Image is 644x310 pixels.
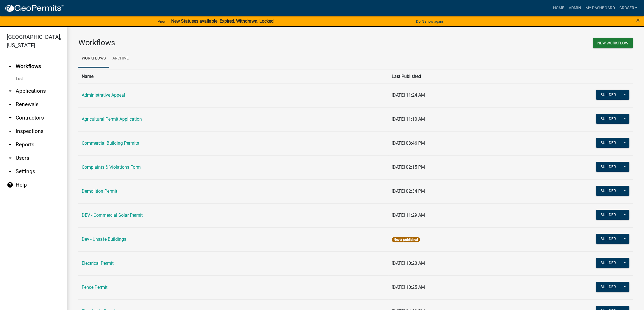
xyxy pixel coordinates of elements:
a: Archive [109,50,132,68]
span: [DATE] 11:29 AM [392,213,425,218]
i: arrow_drop_down [7,128,13,135]
span: [DATE] 11:24 AM [392,92,425,98]
a: DEV - Commercial Solar Permit [82,213,143,218]
button: Builder [596,138,621,148]
button: Close [636,17,640,23]
button: Builder [596,234,621,244]
button: Builder [596,210,621,220]
strong: New Statuses available! Expired, Withdrawn, Locked [171,18,274,24]
button: Builder [596,282,621,292]
a: Fence Permit [82,285,107,290]
button: Don't show again [414,17,445,26]
a: Electrical Permit [82,261,114,266]
a: Administrative Appeal [82,92,125,98]
i: arrow_drop_up [7,63,13,70]
i: arrow_drop_down [7,168,13,175]
i: arrow_drop_down [7,141,13,148]
a: Admin [566,3,583,13]
span: [DATE] 03:46 PM [392,140,425,146]
span: [DATE] 10:23 AM [392,261,425,266]
a: My Dashboard [583,3,617,13]
i: arrow_drop_down [7,88,13,94]
a: Dev - Unsafe Buildings [82,237,126,242]
th: Name [78,70,388,83]
button: Builder [596,90,621,100]
button: New Workflow [593,38,633,48]
i: arrow_drop_down [7,155,13,161]
th: Last Published [388,70,510,83]
h3: Workflows [78,38,351,47]
a: View [156,17,168,26]
a: Demolition Permit [82,189,117,194]
span: Never published [392,237,420,242]
button: Builder [596,162,621,172]
button: Builder [596,114,621,124]
span: [DATE] 02:15 PM [392,164,425,170]
a: Agricultural Permit Application [82,116,142,122]
a: Workflows [78,50,109,68]
a: Commercial Building Permits [82,140,139,146]
a: Home [551,3,566,13]
span: [DATE] 02:34 PM [392,189,425,194]
button: Builder [596,258,621,268]
i: arrow_drop_down [7,101,13,108]
span: [DATE] 10:25 AM [392,285,425,290]
i: arrow_drop_down [7,115,13,121]
span: [DATE] 11:10 AM [392,116,425,122]
a: croser [617,3,640,13]
button: Builder [596,186,621,196]
i: help [7,182,13,188]
span: × [636,16,640,24]
a: Complaints & Violations Form [82,164,141,170]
